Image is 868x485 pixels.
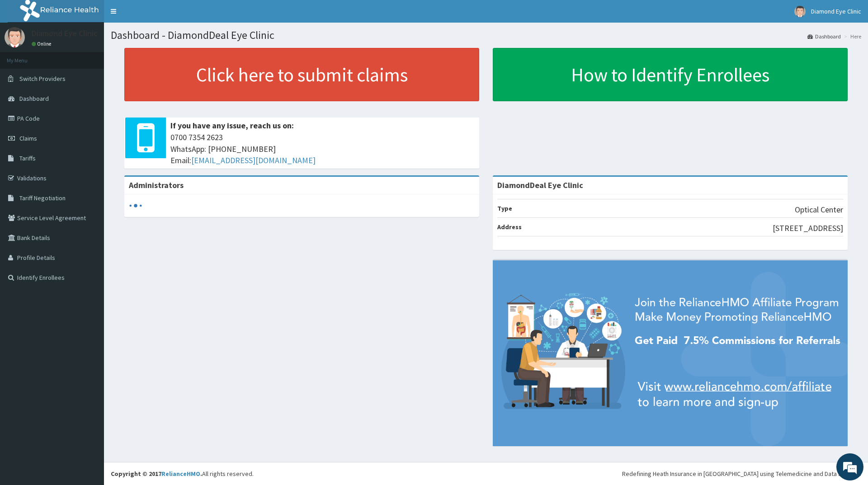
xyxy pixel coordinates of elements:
span: Tariff Negotiation [19,194,66,202]
a: RelianceHMO [161,470,200,478]
b: Administrators [129,180,184,190]
span: Dashboard [19,94,49,103]
b: Type [497,204,512,212]
span: Switch Providers [19,75,66,83]
span: Tariffs [19,154,36,162]
span: 0700 7354 2623 WhatsApp: [PHONE_NUMBER] Email: [170,132,475,166]
li: Here [842,33,861,40]
img: User Image [794,6,806,17]
footer: All rights reserved. [104,462,868,485]
div: Redefining Heath Insurance in [GEOGRAPHIC_DATA] using Telemedicine and Data Science! [622,469,861,478]
a: Online [32,41,53,47]
h1: Dashboard - DiamondDeal Eye Clinic [111,29,861,41]
p: Diamond Eye Clinic [32,29,98,38]
svg: audio-loading [129,199,142,212]
span: Claims [19,134,37,142]
p: [STREET_ADDRESS] [773,222,843,234]
span: Diamond Eye Clinic [811,7,861,15]
img: provider-team-banner.png [493,260,848,446]
strong: Copyright © 2017 . [111,470,202,478]
a: How to Identify Enrollees [493,48,848,101]
a: Click here to submit claims [124,48,479,101]
p: Optical Center [795,204,843,216]
b: If you have any issue, reach us on: [170,120,294,131]
strong: DiamondDeal Eye Clinic [497,180,583,190]
b: Address [497,223,522,231]
img: User Image [5,27,25,47]
a: [EMAIL_ADDRESS][DOMAIN_NAME] [191,155,316,165]
a: Dashboard [807,33,841,40]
